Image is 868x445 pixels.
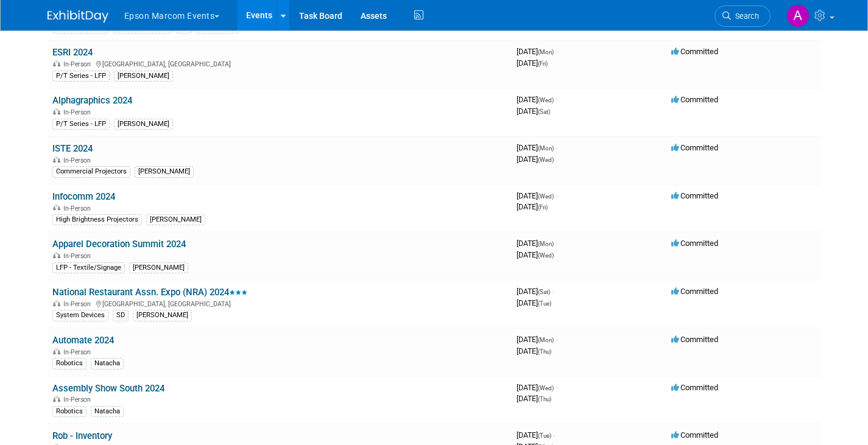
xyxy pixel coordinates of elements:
span: (Tue) [538,432,551,439]
span: (Fri) [538,60,548,67]
a: Alphagraphics 2024 [52,95,132,106]
span: (Wed) [538,97,554,103]
div: [PERSON_NAME] [114,119,173,130]
span: [DATE] [517,155,554,164]
div: P/T Series - LFP [52,71,110,82]
a: Search [715,5,771,27]
span: (Mon) [538,337,554,343]
a: ISTE 2024 [52,143,93,154]
span: (Thu) [538,348,551,355]
span: [DATE] [517,287,554,296]
div: High Brightness Projectors [52,214,142,225]
span: - [556,191,557,200]
img: In-Person Event [53,60,60,66]
span: Committed [671,239,718,248]
div: [PERSON_NAME] [133,310,192,321]
div: Natacha [91,358,124,369]
span: - [556,143,557,152]
span: [DATE] [517,202,548,211]
span: In-Person [63,348,94,356]
span: In-Person [63,156,94,164]
span: [DATE] [517,298,551,307]
img: In-Person Event [53,205,60,211]
a: Infocomm 2024 [52,191,115,202]
span: - [552,287,554,296]
span: Committed [671,430,718,440]
a: Automate 2024 [52,335,114,346]
span: Committed [671,95,718,104]
img: ExhibitDay [48,10,108,23]
span: In-Person [63,252,94,260]
span: (Sat) [538,108,550,115]
div: [GEOGRAPHIC_DATA], [GEOGRAPHIC_DATA] [52,58,507,68]
span: (Thu) [538,396,551,402]
span: In-Person [63,60,94,68]
span: Committed [671,287,718,296]
span: (Mon) [538,145,554,152]
span: In-Person [63,300,94,308]
span: [DATE] [517,250,554,259]
span: - [556,383,557,392]
span: (Wed) [538,156,554,163]
span: (Fri) [538,204,548,211]
span: [DATE] [517,383,557,392]
div: [PERSON_NAME] [114,71,173,82]
span: - [556,95,557,104]
span: [DATE] [517,143,557,152]
div: Commercial Projectors [52,166,130,177]
img: In-Person Event [53,300,60,306]
span: - [556,239,557,248]
img: In-Person Event [53,396,60,402]
span: Committed [671,335,718,344]
img: In-Person Event [53,108,60,114]
a: Apparel Decoration Summit 2024 [52,239,186,250]
img: In-Person Event [53,156,60,163]
a: Assembly Show South 2024 [52,383,164,394]
span: (Wed) [538,193,554,200]
div: [PERSON_NAME] [135,166,194,177]
span: [DATE] [517,239,557,248]
span: In-Person [63,205,94,212]
span: Committed [671,143,718,152]
span: [DATE] [517,191,557,200]
div: [PERSON_NAME] [129,262,188,273]
a: ESRI 2024 [52,47,93,58]
span: (Mon) [538,240,554,247]
span: (Wed) [538,385,554,391]
div: Robotics [52,358,86,369]
span: [DATE] [517,95,557,104]
span: (Mon) [538,49,554,55]
span: [DATE] [517,335,557,344]
span: Committed [671,383,718,392]
span: (Sat) [538,289,550,295]
span: - [553,430,555,440]
img: In-Person Event [53,252,60,258]
span: Search [731,12,759,21]
a: National Restaurant Assn. Expo (NRA) 2024 [52,287,247,298]
div: SD [113,310,129,321]
span: [DATE] [517,47,557,56]
div: System Devices [52,310,108,321]
span: [DATE] [517,107,550,116]
span: Committed [671,191,718,200]
span: [DATE] [517,394,551,403]
span: (Wed) [538,252,554,259]
span: [DATE] [517,346,551,356]
div: Robotics [52,406,86,417]
span: Committed [671,47,718,56]
span: - [556,335,557,344]
img: Alex Madrid [786,4,810,27]
a: Rob - Inventory [52,430,112,441]
div: [GEOGRAPHIC_DATA], [GEOGRAPHIC_DATA] [52,298,507,308]
div: LFP - Textile/Signage [52,262,125,273]
span: In-Person [63,396,94,404]
div: Natacha [91,406,124,417]
span: (Tue) [538,300,551,307]
span: [DATE] [517,58,548,68]
span: In-Person [63,108,94,116]
div: P/T Series - LFP [52,119,110,130]
span: - [556,47,557,56]
img: In-Person Event [53,348,60,354]
span: [DATE] [517,430,555,440]
div: [PERSON_NAME] [146,214,205,225]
